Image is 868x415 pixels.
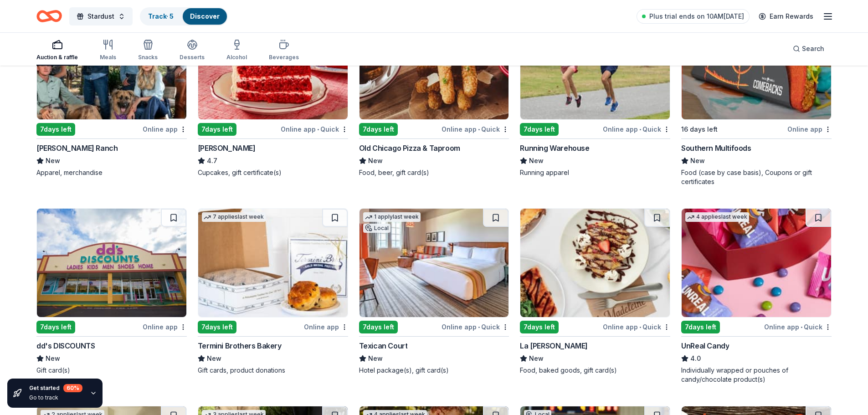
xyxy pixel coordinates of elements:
button: Beverages [269,36,299,66]
div: La [PERSON_NAME] [520,340,588,351]
span: New [529,155,544,166]
a: Image for Running Warehouse3 applieslast week7days leftOnline app•QuickRunning WarehouseNewRunnin... [520,10,670,177]
div: 7 days left [520,321,559,333]
div: Beverages [269,54,299,61]
div: Online app [304,321,348,333]
div: Online app [787,123,832,135]
div: Local [363,224,390,233]
div: Online app Quick [442,321,509,333]
span: Stardust [87,11,114,22]
div: Gift cards, product donations [198,366,348,375]
div: [PERSON_NAME] Ranch [36,143,118,154]
div: 60 % [63,384,82,392]
div: Online app Quick [764,321,832,333]
div: 7 days left [359,123,398,136]
a: Image for Texican Court1 applylast weekLocal7days leftOnline app•QuickTexican CourtNewHotel packa... [359,208,509,375]
div: Online app [143,123,187,135]
a: Image for UnReal Candy4 applieslast week7days leftOnline app•QuickUnReal Candy4.0Individually wra... [681,208,832,384]
div: dd's DISCOUNTS [36,340,95,351]
a: Plus trial ends on 10AM[DATE] [637,9,750,24]
img: Image for UnReal Candy [682,209,831,317]
div: Old Chicago Pizza & Taproom [359,143,460,154]
div: Online app Quick [603,321,670,333]
span: • [801,323,802,331]
a: Image for Southern MultifoodsLocal16 days leftOnline appSouthern MultifoodsNewFood (case by case ... [681,10,832,186]
div: Running apparel [520,168,670,177]
div: Meals [100,54,116,61]
div: Running Warehouse [520,143,589,154]
div: Online app Quick [603,123,670,135]
div: Termini Brothers Bakery [198,340,282,351]
button: Meals [100,36,116,66]
span: • [639,126,641,133]
span: New [46,353,60,364]
div: UnReal Candy [681,340,729,351]
img: Image for Termini Brothers Bakery [198,209,348,317]
a: Image for Kimes Ranch2 applieslast week7days leftOnline app[PERSON_NAME] RanchNewApparel, merchan... [36,10,187,177]
a: Image for Susie Cakes3 applieslast weekLocal7days leftOnline app•Quick[PERSON_NAME]4.7Cupcakes, g... [198,10,348,177]
div: 7 applies last week [202,212,266,222]
a: Track· 5 [148,12,174,20]
button: Track· 5Discover [140,7,228,26]
span: New [368,155,383,166]
div: 16 days left [681,124,718,135]
div: Food, beer, gift card(s) [359,168,509,177]
div: Food, baked goods, gift card(s) [520,366,670,375]
a: Image for dd's DISCOUNTS7days leftOnline appdd's DISCOUNTSNewGift card(s) [36,208,187,375]
span: • [317,126,319,133]
span: New [368,353,383,364]
div: 4 applies last week [685,212,749,222]
img: Image for La Madeleine [520,209,670,317]
a: Image for Old Chicago Pizza & Taproom1 applylast week7days leftOnline app•QuickOld Chicago Pizza ... [359,10,509,177]
span: New [46,155,60,166]
button: Alcohol [226,36,247,66]
div: 7 days left [198,123,236,136]
span: 4.7 [207,155,217,166]
div: Texican Court [359,340,408,351]
a: Earn Rewards [753,8,819,25]
img: Image for dd's DISCOUNTS [37,209,186,317]
div: Alcohol [226,54,247,61]
div: Cupcakes, gift certificate(s) [198,168,348,177]
span: New [529,353,544,364]
div: 7 days left [198,321,236,333]
span: • [478,126,480,133]
div: Food (case by case basis), Coupons or gift certificates [681,168,832,186]
div: 7 days left [36,321,75,333]
div: Desserts [180,54,205,61]
div: Online app Quick [442,123,509,135]
div: Online app [143,321,187,333]
button: Snacks [138,36,158,66]
span: • [478,323,480,331]
a: Image for La Madeleine7days leftOnline app•QuickLa [PERSON_NAME]NewFood, baked goods, gift card(s) [520,208,670,375]
button: Search [786,40,832,58]
div: [PERSON_NAME] [198,143,256,154]
span: Plus trial ends on 10AM[DATE] [649,11,744,22]
div: Apparel, merchandise [36,168,187,177]
div: Snacks [138,54,158,61]
div: Gift card(s) [36,366,187,375]
button: Desserts [180,36,205,66]
div: Online app Quick [281,123,348,135]
a: Image for Termini Brothers Bakery7 applieslast week7days leftOnline appTermini Brothers BakeryNew... [198,208,348,375]
div: 7 days left [359,321,398,333]
div: Hotel package(s), gift card(s) [359,366,509,375]
a: Home [36,5,62,27]
span: New [207,353,221,364]
span: Search [802,43,824,54]
a: Discover [190,12,220,20]
span: New [690,155,705,166]
div: 7 days left [36,123,75,136]
img: Image for Texican Court [360,209,509,317]
div: Get started [29,384,82,392]
div: 1 apply last week [363,212,421,222]
div: Southern Multifoods [681,143,751,154]
div: Individually wrapped or pouches of candy/chocolate product(s) [681,366,832,384]
button: Stardust [69,7,133,26]
div: 7 days left [520,123,559,136]
button: Auction & raffle [36,36,78,66]
div: Auction & raffle [36,54,78,61]
span: • [639,323,641,331]
span: 4.0 [690,353,701,364]
div: Go to track [29,394,82,401]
